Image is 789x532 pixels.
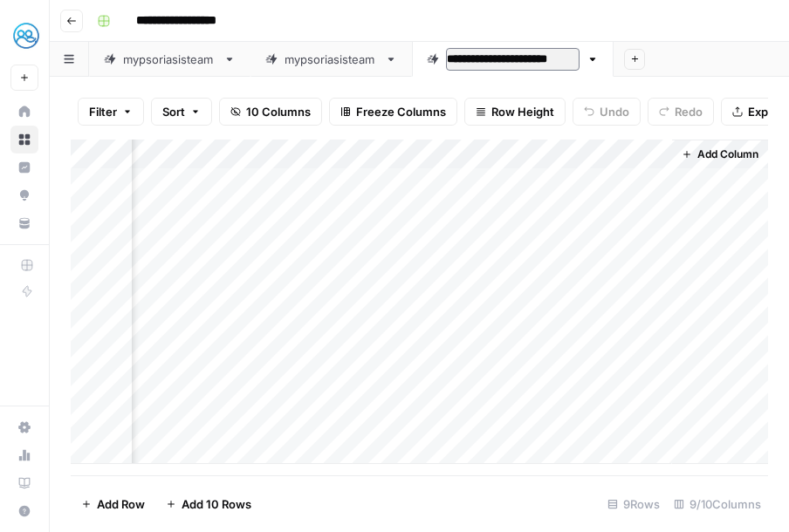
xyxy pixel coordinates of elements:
[697,147,758,162] span: Add Column
[329,98,457,126] button: Freeze Columns
[573,98,641,126] button: Undo
[97,495,145,513] span: Add Row
[250,42,412,77] a: mypsoriasisteam
[89,42,250,77] a: mypsoriasisteam
[600,103,629,120] span: Undo
[10,153,38,181] a: Insights
[71,490,155,518] button: Add Row
[182,495,251,513] span: Add 10 Rows
[648,98,714,126] button: Redo
[667,490,768,518] div: 9/10 Columns
[10,14,38,58] button: Workspace: MyHealthTeam
[10,181,38,209] a: Opportunities
[675,103,703,120] span: Redo
[10,20,42,51] img: MyHealthTeam Logo
[89,103,117,120] span: Filter
[219,98,322,126] button: 10 Columns
[285,51,378,68] div: mypsoriasisteam
[10,98,38,126] a: Home
[10,413,38,441] a: Settings
[78,98,144,126] button: Filter
[10,497,38,525] button: Help + Support
[10,126,38,153] a: Browse
[151,98,212,126] button: Sort
[356,103,446,120] span: Freeze Columns
[10,441,38,469] a: Usage
[464,98,566,126] button: Row Height
[123,51,216,68] div: mypsoriasisteam
[491,103,554,120] span: Row Height
[10,209,38,237] a: Your Data
[246,103,311,120] span: 10 Columns
[600,490,667,518] div: 9 Rows
[675,143,765,166] button: Add Column
[162,103,185,120] span: Sort
[155,490,262,518] button: Add 10 Rows
[10,469,38,497] a: Learning Hub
